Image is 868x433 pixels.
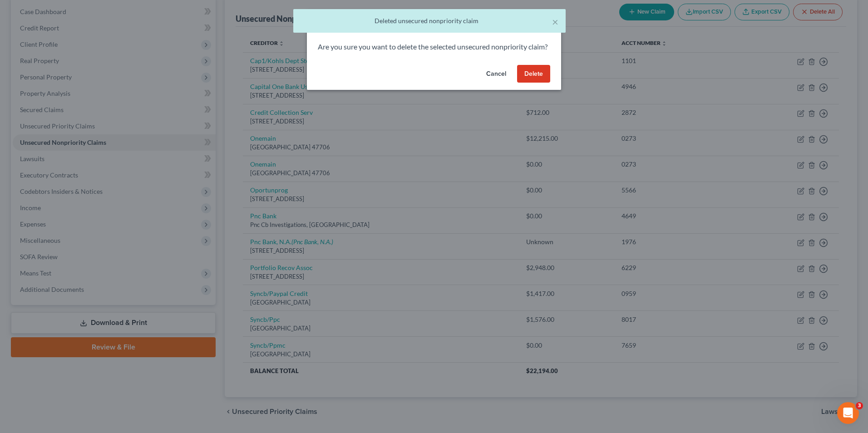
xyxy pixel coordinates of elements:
button: × [552,16,558,27]
iframe: Intercom live chat [837,402,859,424]
button: Cancel [479,65,513,83]
p: Are you sure you want to delete the selected unsecured nonpriority claim? [318,42,550,52]
span: 3 [856,402,863,409]
div: Deleted unsecured nonpriority claim [301,16,558,25]
button: Delete [517,65,550,83]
